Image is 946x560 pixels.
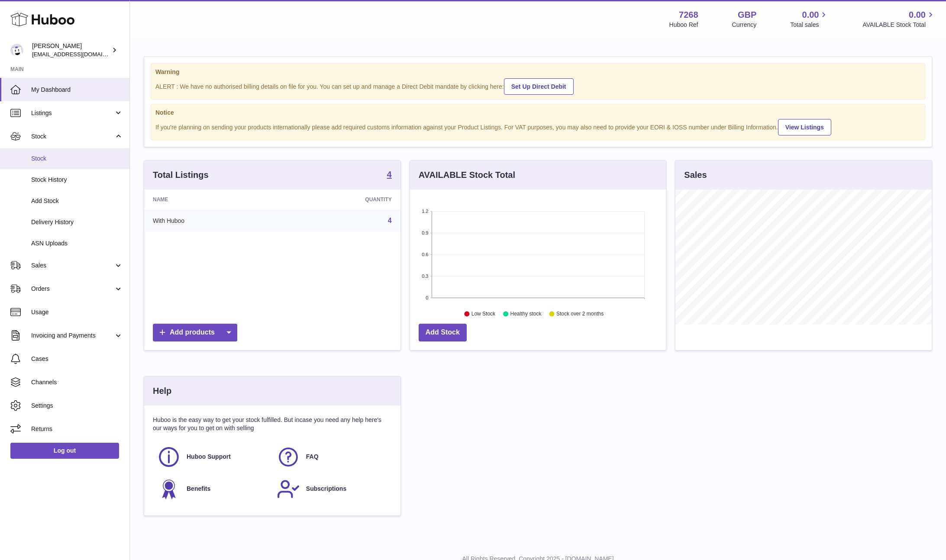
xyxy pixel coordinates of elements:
[422,209,428,214] text: 1.2
[155,109,920,117] strong: Notice
[306,453,319,461] span: FAQ
[31,176,123,184] span: Stock History
[679,9,698,21] strong: 7268
[426,295,428,300] text: 0
[419,324,467,341] a: Add Stock
[790,9,829,29] a: 0.00 Total sales
[153,324,237,341] a: Add products
[31,239,123,248] span: ASN Uploads
[31,86,123,94] span: My Dashboard
[31,402,123,410] span: Settings
[153,169,209,181] h3: Total Listings
[153,416,392,432] p: Huboo is the easy way to get your stock fulfilled. But incase you need any help here's our ways f...
[306,485,346,493] span: Subscriptions
[157,445,268,469] a: Huboo Support
[155,68,920,76] strong: Warning
[157,477,268,501] a: Benefits
[31,378,123,386] span: Channels
[862,21,936,29] span: AVAILABLE Stock Total
[31,355,123,363] span: Cases
[31,218,123,226] span: Delivery History
[31,285,114,293] span: Orders
[388,217,392,224] a: 4
[684,169,707,181] h3: Sales
[153,385,171,397] h3: Help
[732,21,757,29] div: Currency
[31,109,114,117] span: Listings
[422,230,428,235] text: 0.9
[862,9,936,29] a: 0.00 AVAILABLE Stock Total
[31,132,114,141] span: Stock
[32,51,127,58] span: [EMAIL_ADDRESS][DOMAIN_NAME]
[802,9,819,21] span: 0.00
[31,197,123,205] span: Add Stock
[155,77,920,95] div: ALERT : We have no authorised billing details on file for you. You can set up and manage a Direct...
[909,9,926,21] span: 0.00
[10,443,119,458] a: Log out
[471,311,496,317] text: Low Stock
[155,118,920,135] div: If you're planning on sending your products internationally please add required customs informati...
[778,119,831,135] a: View Listings
[31,154,123,163] span: Stock
[144,209,279,232] td: With Huboo
[504,78,574,95] a: Set Up Direct Debit
[31,261,114,270] span: Sales
[31,331,114,340] span: Invoicing and Payments
[31,308,123,316] span: Usage
[556,311,604,317] text: Stock over 2 months
[387,170,392,179] strong: 4
[387,170,392,180] a: 4
[422,274,428,279] text: 0.3
[32,42,110,58] div: [PERSON_NAME]
[422,252,428,257] text: 0.6
[31,425,123,433] span: Returns
[669,21,698,29] div: Huboo Ref
[738,9,756,21] strong: GBP
[144,190,279,209] th: Name
[790,21,829,29] span: Total sales
[279,190,400,209] th: Quantity
[510,311,542,317] text: Healthy stock
[187,453,231,461] span: Huboo Support
[187,485,210,493] span: Benefits
[277,445,387,469] a: FAQ
[10,44,23,57] img: matt.storey@huboo.co.uk
[419,169,515,181] h3: AVAILABLE Stock Total
[277,477,387,501] a: Subscriptions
